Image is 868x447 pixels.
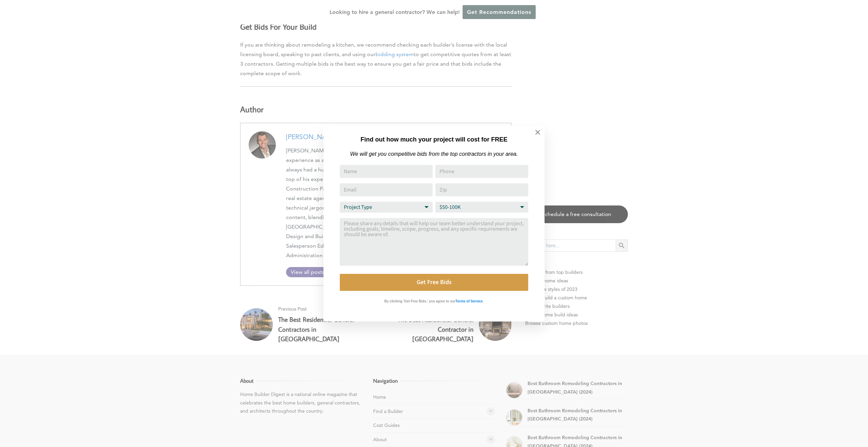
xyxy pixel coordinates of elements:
em: We will get you competitive bids from the top contractors in your area. [350,151,518,157]
input: Zip [435,183,528,196]
button: Close [526,120,550,144]
a: Terms of Service [455,298,483,303]
strong: . [483,299,484,303]
textarea: Comment or Message [340,218,528,266]
strong: Terms of Service [455,299,483,303]
input: Phone [435,165,528,178]
select: Budget Range [435,202,528,213]
iframe: Drift Widget Chat Controller [737,398,860,439]
input: Email Address [340,183,433,196]
select: Project Type [340,202,433,213]
input: Name [340,165,433,178]
strong: Find out how much your project will cost for FREE [361,136,507,143]
strong: By clicking 'Get Free Bids,' you agree to our [384,299,455,303]
button: Get Free Bids [340,274,528,291]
